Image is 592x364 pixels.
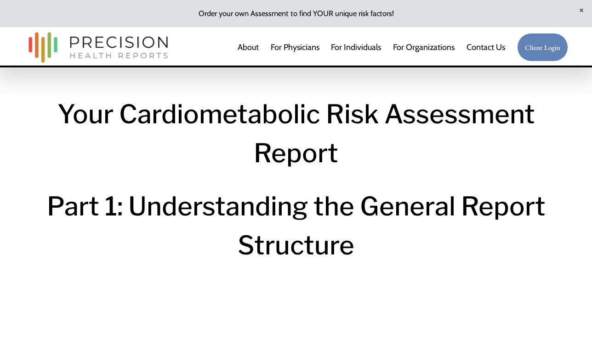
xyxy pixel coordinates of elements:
[238,38,259,56] a: About
[393,39,455,55] span: For Organizations
[393,38,455,56] a: folder dropdown
[271,38,319,56] a: For Physicians
[24,187,569,265] h1: Part 1: Understanding the General Report Structure
[24,28,173,67] img: Precision Health Reports
[331,38,381,56] a: For Individuals
[24,95,569,172] h1: Your Cardiometabolic Risk Assessment Report
[517,33,569,62] a: Client Login
[467,38,505,56] a: Contact Us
